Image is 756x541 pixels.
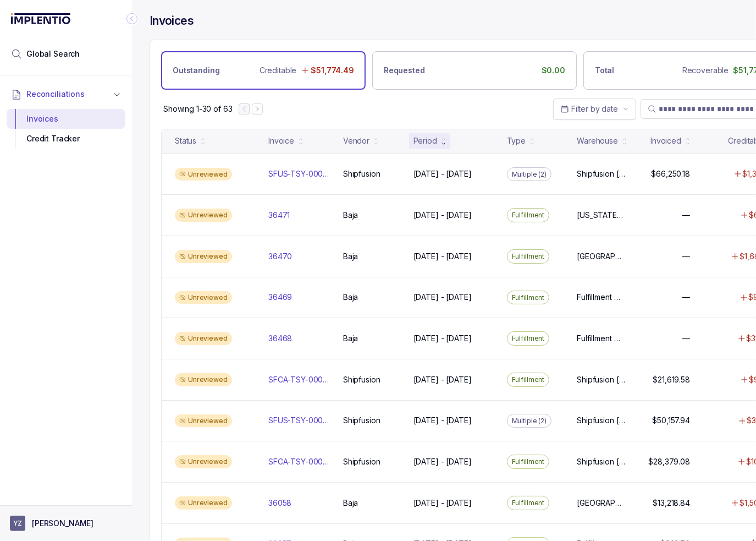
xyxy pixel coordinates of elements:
p: Fulfillment [512,210,545,221]
p: Shipfusion [343,168,380,179]
p: $66,250.18 [651,168,690,179]
p: Baja [343,251,358,262]
p: Recoverable [682,65,729,76]
p: Baja [343,333,358,344]
p: [GEOGRAPHIC_DATA] [GEOGRAPHIC_DATA] / [US_STATE] [577,498,625,509]
p: $28,379.08 [648,456,690,467]
p: [PERSON_NAME] [32,518,93,529]
div: Unreviewed [175,168,232,181]
p: [DATE] - [DATE] [413,168,472,179]
p: Baja [343,210,358,221]
p: 36469 [268,292,292,303]
p: Shipfusion [343,456,380,467]
p: Fulfillment Center (W) / Wholesale, Fulfillment Center / Primary [577,292,625,303]
p: — [682,333,690,344]
div: Period [413,135,437,146]
p: Requested [384,65,425,76]
p: — [682,210,690,221]
span: Global Search [26,48,80,59]
p: Fulfillment Center / Primary [577,333,625,344]
p: [GEOGRAPHIC_DATA] [GEOGRAPHIC_DATA] / [US_STATE] [577,251,625,262]
p: SFCA-TSY-00072 [268,374,330,385]
p: $13,218.84 [653,498,690,509]
p: Fulfillment [512,456,545,467]
p: 36470 [268,251,292,262]
div: Invoices [15,109,117,129]
p: Multiple (2) [512,416,547,427]
button: User initials[PERSON_NAME] [10,516,122,531]
div: Unreviewed [175,455,232,468]
p: Outstanding [173,65,219,76]
p: Shipfusion [343,374,380,385]
p: Multiple (2) [512,169,547,180]
div: Unreviewed [175,209,232,222]
p: Showing 1-30 of 63 [163,103,232,114]
div: Collapse Icon [125,12,139,25]
p: SFUS-TSY-00067 [268,415,330,426]
p: Baja [343,292,358,303]
p: Shipfusion [GEOGRAPHIC_DATA] [577,456,625,467]
p: Fulfillment [512,251,545,262]
button: Date Range Picker [553,99,636,119]
p: Fulfillment [512,333,545,344]
p: SFCA-TSY-00071 [268,456,330,467]
div: Unreviewed [175,373,232,386]
div: Reconciliations [7,107,125,151]
p: [DATE] - [DATE] [413,251,472,262]
div: Invoiced [650,135,681,146]
p: Shipfusion [GEOGRAPHIC_DATA] [577,374,625,385]
p: $51,774.49 [311,65,354,76]
p: [DATE] - [DATE] [413,292,472,303]
p: 36468 [268,333,292,344]
search: Date Range Picker [560,103,618,114]
div: Credit Tracker [15,129,117,149]
p: Shipfusion [343,415,380,426]
p: Fulfillment [512,498,545,509]
p: Fulfillment [512,292,545,303]
div: Type [507,135,526,146]
p: [DATE] - [DATE] [413,210,472,221]
div: Unreviewed [175,414,232,428]
p: [DATE] - [DATE] [413,333,472,344]
p: Total [595,65,614,76]
div: Status [175,135,196,146]
p: 36471 [268,210,290,221]
p: [DATE] - [DATE] [413,374,472,385]
p: 36058 [268,498,291,509]
div: Unreviewed [175,250,232,263]
div: Warehouse [577,135,618,146]
p: [US_STATE]-Wholesale / [US_STATE]-Wholesale [577,210,625,221]
button: Reconciliations [7,82,125,106]
div: Invoice [268,135,294,146]
p: — [682,251,690,262]
p: Baja [343,498,358,509]
div: Remaining page entries [163,103,232,114]
span: User initials [10,516,25,531]
p: [DATE] - [DATE] [413,415,472,426]
p: $21,619.58 [653,374,690,385]
div: Unreviewed [175,291,232,304]
p: $0.00 [542,65,565,76]
div: Unreviewed [175,496,232,510]
div: Unreviewed [175,332,232,345]
p: SFUS-TSY-00068 [268,168,330,179]
p: — [682,292,690,303]
p: Creditable [260,65,297,76]
span: Reconciliations [26,89,85,100]
span: Filter by date [571,104,618,113]
p: [DATE] - [DATE] [413,456,472,467]
p: Shipfusion [GEOGRAPHIC_DATA], Shipfusion [GEOGRAPHIC_DATA] [577,415,625,426]
p: Fulfillment [512,374,545,385]
p: [DATE] - [DATE] [413,498,472,509]
button: Next Page [252,103,263,114]
p: Shipfusion [GEOGRAPHIC_DATA], Shipfusion [GEOGRAPHIC_DATA] [577,168,625,179]
div: Vendor [343,135,369,146]
p: $50,157.94 [652,415,690,426]
h4: Invoices [150,13,194,29]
